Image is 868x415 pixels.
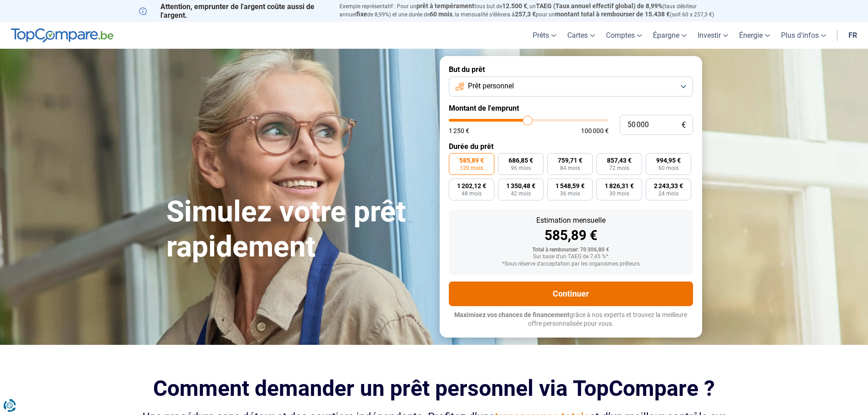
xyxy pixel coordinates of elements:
[560,191,580,196] span: 36 mois
[449,65,693,74] label: But du prêt
[457,183,486,189] span: 1 202,12 €
[456,247,686,253] div: Total à rembourser: 70 306,80 €
[416,2,474,10] span: prêt à tempérament
[555,10,670,18] span: montant total à rembourser de 15.438 €
[502,2,527,10] span: 12.500 €
[430,10,452,18] span: 60 mois
[139,376,729,401] h2: Comment demander un prêt personnel via TopCompare ?
[460,165,483,171] span: 120 mois
[468,81,514,91] span: Prêt personnel
[692,22,734,49] a: Investir
[581,128,609,134] span: 100 000 €
[607,157,632,164] span: 857,43 €
[449,311,693,328] p: grâce à nos experts et trouvez la meilleure offre personnalisée pour vous.
[511,165,531,171] span: 96 mois
[449,128,469,134] span: 1 250 €
[139,2,329,20] p: Attention, emprunter de l'argent coûte aussi de l'argent.
[527,22,562,49] a: Prêts
[658,191,678,196] span: 24 mois
[511,191,531,196] span: 42 mois
[462,191,482,196] span: 48 mois
[560,165,580,171] span: 84 mois
[654,183,683,189] span: 2 243,33 €
[456,217,686,224] div: Estimation mensuelle
[449,282,693,306] button: Continuer
[658,165,678,171] span: 60 mois
[656,157,681,164] span: 994,95 €
[456,229,686,242] div: 585,89 €
[558,157,582,164] span: 759,71 €
[339,2,729,19] p: Exemple représentatif : Pour un tous but de , un (taux débiteur annuel de 8,99%) et une durée de ...
[506,183,535,189] span: 1 350,48 €
[609,165,629,171] span: 72 mois
[449,104,693,113] label: Montant de l'emprunt
[682,121,686,129] span: €
[454,311,570,318] span: Maximisez vos chances de financement
[449,77,693,97] button: Prêt personnel
[843,22,863,49] a: fr
[647,22,692,49] a: Épargne
[166,195,429,265] h1: Simulez votre prêt rapidement
[562,22,601,49] a: Cartes
[515,10,536,18] span: 257,3 €
[609,191,629,196] span: 30 mois
[508,157,533,164] span: 686,85 €
[459,157,484,164] span: 585,89 €
[776,22,832,49] a: Plus d'infos
[734,22,776,49] a: Énergie
[456,254,686,260] div: Sur base d'un TAEG de 7,45 %*
[601,22,647,49] a: Comptes
[555,183,585,189] span: 1 548,59 €
[449,142,693,151] label: Durée du prêt
[605,183,634,189] span: 1 826,31 €
[11,28,113,43] img: TopCompare
[456,261,686,267] div: *Sous réserve d'acceptation par les organismes prêteurs
[356,10,367,18] span: fixe
[536,2,663,10] span: TAEG (Taux annuel effectif global) de 8,99%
